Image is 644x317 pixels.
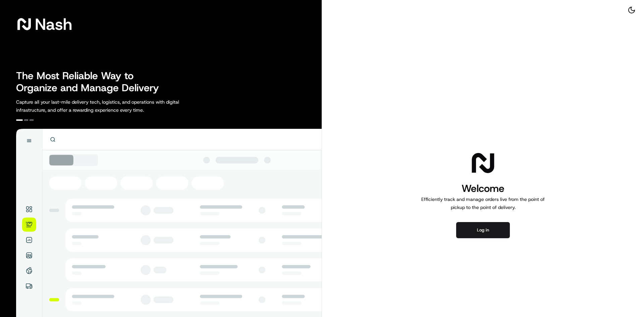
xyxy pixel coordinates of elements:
[419,182,547,195] h1: Welcome
[456,222,510,238] button: Log in
[16,70,166,94] h2: The Most Reliable Way to Organize and Manage Delivery
[35,17,72,31] span: Nash
[16,98,209,114] p: Capture all your last-mile delivery tech, logistics, and operations with digital infrastructure, ...
[419,195,547,211] p: Efficiently track and manage orders live from the point of pickup to the point of delivery.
